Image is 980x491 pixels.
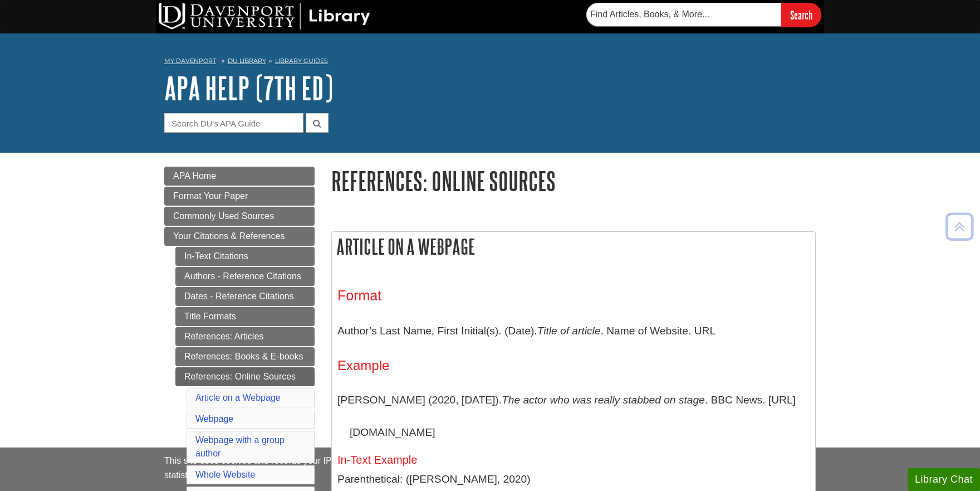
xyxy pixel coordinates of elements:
[228,57,266,65] a: DU Library
[195,470,255,479] a: Whole Website
[502,394,705,406] i: The actor who was really stabbed on stage
[337,315,810,347] p: Author’s Last Name, First Initial(s). (Date). . Name of Website. URL
[164,167,315,186] a: APA Home
[164,113,303,133] input: Search DU's APA Guide
[175,287,315,306] a: Dates - Reference Citations
[164,54,816,71] nav: breadcrumb
[195,393,281,402] a: Article on a Webpage
[337,358,810,373] h4: Example
[332,232,815,261] h2: Article on a Webpage
[195,435,285,458] a: Webpage with a group author
[781,3,821,27] input: Search
[942,219,977,234] a: Back to Top
[175,247,315,266] a: In-Text Citations
[164,207,315,226] a: Commonly Used Sources
[275,57,328,65] a: Library Guides
[908,468,980,491] button: Library Chat
[586,3,821,27] form: Searches DU Library's articles, books, and more
[159,3,370,30] img: DU Library
[537,325,601,337] i: Title of article
[337,384,810,448] p: [PERSON_NAME] (2020, [DATE]). . BBC News. [URL][DOMAIN_NAME]
[164,227,315,246] a: Your Citations & References
[337,471,810,488] p: Parenthetical: ([PERSON_NAME], 2020)
[164,56,216,66] a: My Davenport
[173,171,216,181] span: APA Home
[337,454,810,466] h5: In-Text Example
[331,167,816,195] h1: References: Online Sources
[173,211,274,221] span: Commonly Used Sources
[175,367,315,386] a: References: Online Sources
[175,327,315,346] a: References: Articles
[164,71,333,105] a: APA Help (7th Ed)
[175,267,315,286] a: Authors - Reference Citations
[173,231,285,241] span: Your Citations & References
[164,187,315,206] a: Format Your Paper
[173,191,248,201] span: Format Your Paper
[337,288,810,304] h3: Format
[175,347,315,366] a: References: Books & E-books
[586,3,781,26] input: Find Articles, Books, & More...
[195,414,233,424] a: Webpage
[175,307,315,326] a: Title Formats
